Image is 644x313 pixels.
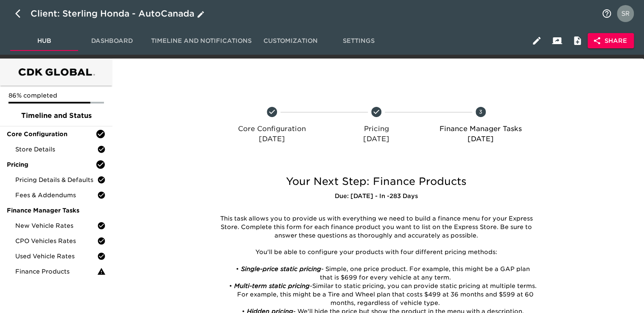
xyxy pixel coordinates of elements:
div: Client: Sterling Honda - AutoCanada [31,7,206,20]
p: [DATE] [223,134,321,144]
span: Pricing [7,160,95,169]
p: 86% completed [8,91,104,100]
span: Fees & Addendums [15,191,97,199]
span: Share [594,36,627,46]
span: Customization [262,36,319,46]
button: notifications [596,3,617,24]
p: Pricing [328,124,425,134]
li: - Simple, one price product. For example, this might be a GAP plan that is $699 for every vehicle... [225,265,536,282]
p: You'll be able to configure your products with four different pricing methods: [216,248,536,257]
img: Profile [617,5,634,22]
span: Pricing Details & Defaults [15,176,97,184]
p: [DATE] [328,134,425,144]
span: Settings [330,36,387,46]
em: - [309,282,312,289]
button: Client View [547,31,567,51]
span: Core Configuration [7,130,95,138]
span: CPO Vehicles Rates [15,237,97,245]
li: Similar to static pricing, you can provide static pricing at multiple terms. For example, this mi... [225,282,536,307]
em: Single-price static pricing [241,265,321,272]
button: Internal Notes and Comments [567,31,588,51]
h6: Due: [DATE] - In -283 Days [210,192,543,201]
button: Edit Hub [526,31,547,51]
p: Finance Manager Tasks [432,124,529,134]
span: Store Details [15,145,97,154]
span: Finance Products [15,267,97,276]
p: Core Configuration [223,124,321,134]
span: Hub [15,36,73,46]
span: Timeline and Status [7,111,106,121]
p: [DATE] [432,134,529,144]
span: Timeline and Notifications [151,36,252,46]
span: New Vehicle Rates [15,221,97,230]
span: Finance Manager Tasks [7,206,106,215]
span: Used Vehicle Rates [15,252,97,260]
text: 3 [479,109,482,115]
p: This task allows you to provide us with everything we need to build a finance menu for your Expre... [216,215,536,240]
span: Dashboard [83,36,141,46]
button: Share [588,33,634,49]
em: Multi-term static pricing [234,282,309,289]
h5: Your Next Step: Finance Products [210,175,543,188]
